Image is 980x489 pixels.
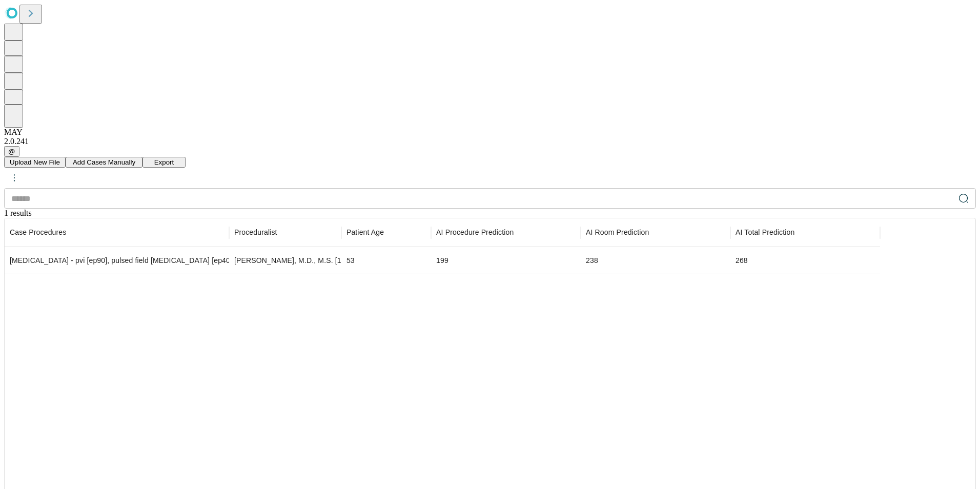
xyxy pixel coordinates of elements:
[586,256,598,264] span: 238
[4,128,976,137] div: MAY
[10,158,60,166] span: Upload New File
[234,227,277,237] span: Proceduralist
[154,158,174,166] span: Export
[346,248,426,274] div: 53
[4,146,19,157] button: @
[346,227,384,237] span: Patient Age
[66,157,142,168] button: Add Cases Manually
[586,227,649,237] span: Patient in room to patient out of room
[5,169,24,187] button: kebab-menu
[10,227,66,237] span: Scheduled procedures
[4,157,66,168] button: Upload New File
[73,158,135,166] span: Add Cases Manually
[142,157,186,168] button: Export
[736,256,748,264] span: 268
[142,157,186,166] a: Export
[10,248,224,274] div: [MEDICAL_DATA] - pvi [ep90], pulsed field [MEDICAL_DATA] [ep407]
[8,148,15,155] span: @
[234,248,336,274] div: [PERSON_NAME], M.D., M.S. [1006853]
[4,209,32,217] span: 1 results
[436,256,448,264] span: 199
[4,137,976,146] div: 2.0.241
[436,227,514,237] span: Time-out to extubation/pocket closure
[736,227,794,237] span: Includes set-up, patient in-room to patient out-of-room, and clean-up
